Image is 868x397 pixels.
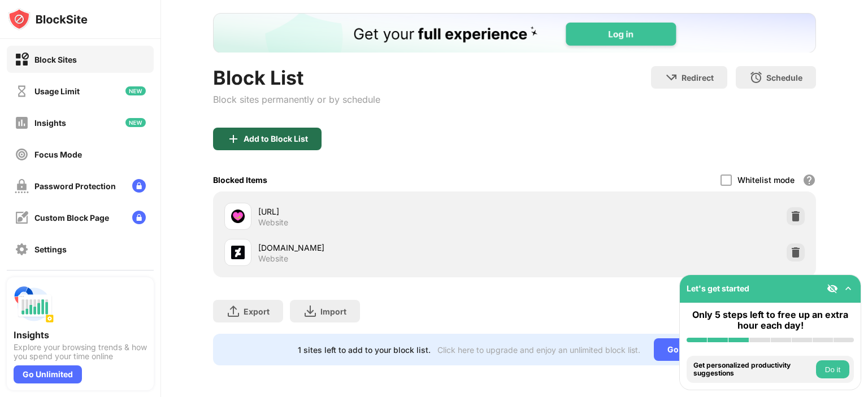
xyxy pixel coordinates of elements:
[737,175,795,185] div: Whitelist mode
[132,179,146,193] img: lock-menu.svg
[14,365,82,383] div: Go Unlimited
[15,116,29,130] img: insights-off.svg
[682,73,714,82] div: Redirect
[15,211,29,225] img: customize-block-page-off.svg
[125,86,146,95] img: new-icon.svg
[693,361,813,378] div: Get personalized productivity suggestions
[15,84,29,98] img: time-usage-off.svg
[244,134,308,143] div: Add to Block List
[687,309,854,331] div: Only 5 steps left to free up an extra hour each day!
[231,246,245,259] img: favicons
[687,283,749,293] div: Let's get started
[816,360,849,378] button: Do it
[14,343,147,361] div: Explore your browsing trends & how you spend your time online
[15,179,29,193] img: password-protection-off.svg
[231,210,245,223] img: favicons
[132,211,146,224] img: lock-menu.svg
[213,94,380,105] div: Block sites permanently or by schedule
[298,345,431,355] div: 1 sites left to add to your block list.
[34,55,77,64] div: Block Sites
[258,242,514,254] div: [DOMAIN_NAME]
[213,13,816,53] iframe: Banner
[843,283,854,294] img: omni-setup-toggle.svg
[827,283,838,294] img: eye-not-visible.svg
[34,150,82,159] div: Focus Mode
[14,329,147,341] div: Insights
[244,307,270,316] div: Export
[320,307,346,316] div: Import
[15,242,29,256] img: settings-off.svg
[34,118,66,128] div: Insights
[258,254,288,264] div: Website
[34,181,116,191] div: Password Protection
[15,147,29,162] img: focus-off.svg
[14,284,54,325] img: push-insights.svg
[34,213,109,223] div: Custom Block Page
[766,73,802,82] div: Schedule
[213,66,380,89] div: Block List
[15,53,29,67] img: block-on.svg
[437,345,640,355] div: Click here to upgrade and enjoy an unlimited block list.
[34,245,67,254] div: Settings
[654,338,731,361] div: Go Unlimited
[213,175,267,185] div: Blocked Items
[34,86,80,96] div: Usage Limit
[125,118,146,127] img: new-icon.svg
[8,8,88,30] img: logo-blocksite.svg
[258,217,288,228] div: Website
[258,206,514,217] div: [URL]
